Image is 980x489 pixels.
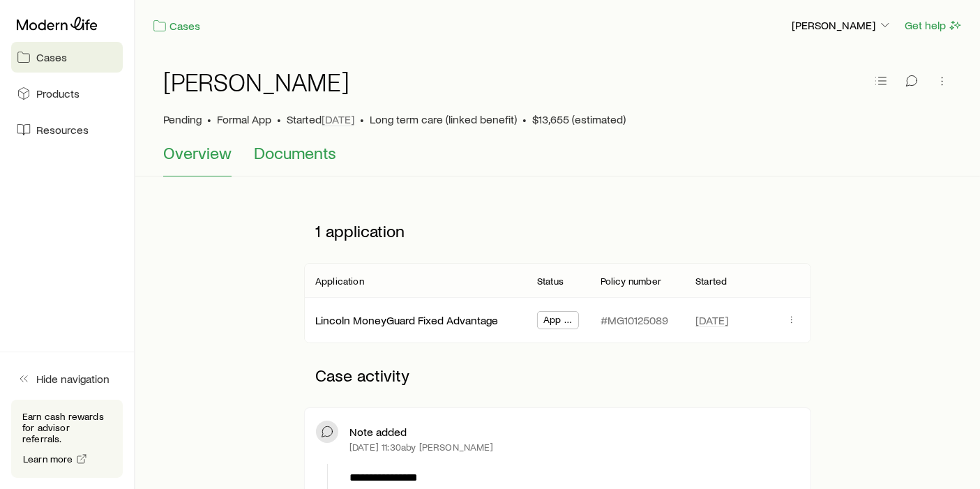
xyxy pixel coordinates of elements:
[287,112,354,126] p: Started
[11,78,123,109] a: Products
[695,313,728,327] span: [DATE]
[11,114,123,145] a: Resources
[163,143,232,163] span: Overview
[315,313,498,328] div: Lincoln MoneyGuard Fixed Advantage
[277,112,281,126] span: •
[792,18,892,32] p: [PERSON_NAME]
[217,112,271,126] span: Formal App
[601,313,668,327] p: #MG10125089
[304,354,811,396] p: Case activity
[11,42,123,73] a: Cases
[22,411,112,444] p: Earn cash rewards for advisor referrals.
[254,143,336,163] span: Documents
[163,143,952,176] div: Case details tabs
[349,442,494,453] p: [DATE] 11:30a by [PERSON_NAME]
[349,425,407,439] p: Note added
[322,112,354,126] span: [DATE]
[695,276,727,287] p: Started
[543,314,573,329] span: App Submitted
[36,50,67,64] span: Cases
[36,372,110,386] span: Hide navigation
[601,276,661,287] p: Policy number
[791,17,893,34] button: [PERSON_NAME]
[522,112,527,126] span: •
[163,112,202,126] p: Pending
[304,210,811,252] p: 1 application
[152,18,201,34] a: Cases
[207,112,211,126] span: •
[315,313,498,326] a: Lincoln MoneyGuard Fixed Advantage
[370,112,517,126] span: Long term care (linked benefit)
[315,276,364,287] p: Application
[163,68,349,96] h1: [PERSON_NAME]
[11,400,123,478] div: Earn cash rewards for advisor referrals.Learn more
[11,363,123,394] button: Hide navigation
[36,86,80,100] span: Products
[23,454,73,464] span: Learn more
[532,112,626,126] span: $13,655 (estimated)
[537,276,564,287] p: Status
[360,112,364,126] span: •
[904,17,963,33] button: Get help
[36,123,89,137] span: Resources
